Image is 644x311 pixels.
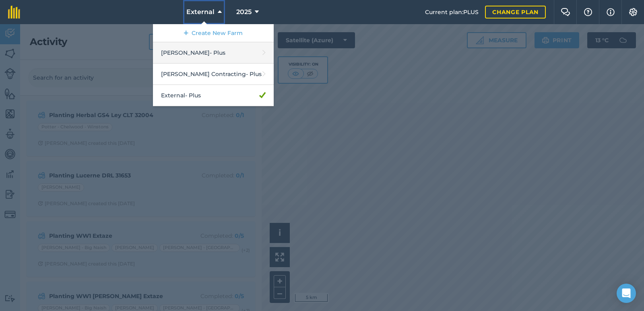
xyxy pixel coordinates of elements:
[186,7,215,17] span: External
[425,8,479,16] span: Current plan : PLUS
[8,6,20,19] img: fieldmargin Logo
[607,7,615,17] img: svg+xml;base64,PHN2ZyB4bWxucz0iaHR0cDovL3d3dy53My5vcmcvMjAwMC9zdmciIHdpZHRoPSIxNyIgaGVpZ2h0PSIxNy...
[236,7,252,17] span: 2025
[153,64,274,85] a: [PERSON_NAME] Contracting- Plus
[583,8,593,16] img: A question mark icon
[617,284,636,303] div: Open Intercom Messenger
[153,24,274,42] a: Create New Farm
[153,42,274,64] a: [PERSON_NAME]- Plus
[153,85,274,106] a: External- Plus
[628,8,638,16] img: A cog icon
[485,6,546,19] a: Change plan
[561,8,570,16] img: Two speech bubbles overlapping with the left bubble in the forefront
